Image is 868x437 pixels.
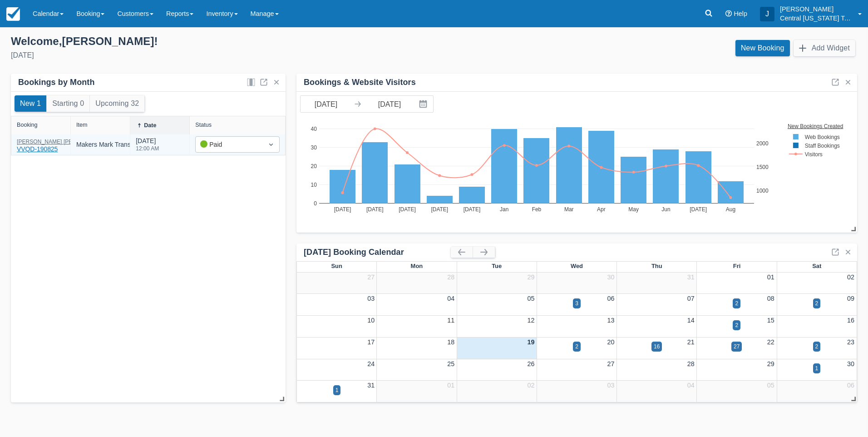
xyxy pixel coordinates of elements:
[735,299,738,308] div: 2
[527,295,534,302] a: 05
[527,360,534,367] a: 26
[447,338,454,346] a: 18
[767,382,774,389] a: 05
[607,360,615,367] a: 27
[411,263,423,269] span: Mon
[847,295,854,302] a: 09
[735,321,738,329] div: 2
[725,10,732,17] i: Help
[767,317,774,324] a: 15
[17,139,108,154] div: VVQD-190825
[847,317,854,324] a: 16
[527,382,534,389] a: 02
[527,317,534,324] a: 12
[367,273,375,281] a: 27
[335,386,339,394] div: 1
[136,146,159,151] div: 12:00 AM
[6,7,20,21] img: checkfront-main-nav-mini-logo.png
[367,317,375,324] a: 10
[492,263,502,269] span: Tue
[304,247,451,258] div: [DATE] Booking Calendar
[415,96,433,112] button: Interact with the calendar and add the check-in date for your trip.
[17,143,108,147] a: [PERSON_NAME] [PERSON_NAME]VVQD-190825
[687,295,695,302] a: 07
[367,295,375,302] a: 03
[815,299,819,308] div: 2
[812,263,821,269] span: Sat
[571,263,583,269] span: Wed
[760,7,774,21] div: J
[266,140,276,149] span: Dropdown icon
[767,273,774,281] a: 01
[847,382,854,389] a: 06
[447,295,454,302] a: 04
[527,273,534,281] a: 29
[200,139,258,149] div: Paid
[847,338,854,346] a: 23
[364,96,415,112] input: End Date
[447,360,454,367] a: 25
[767,360,774,367] a: 29
[607,273,615,281] a: 30
[780,5,853,14] p: [PERSON_NAME]
[734,10,747,17] span: Help
[527,338,534,346] a: 19
[136,136,159,157] div: [DATE]
[767,295,774,302] a: 08
[733,263,741,269] span: Fri
[735,40,790,56] a: New Booking
[367,338,375,346] a: 17
[687,382,695,389] a: 04
[47,95,89,112] button: Starting 0
[687,273,695,281] a: 31
[847,360,854,367] a: 30
[11,35,427,48] div: Welcome , [PERSON_NAME] !
[575,299,578,308] div: 3
[11,50,427,61] div: [DATE]
[447,317,454,324] a: 11
[575,343,578,351] div: 2
[687,338,695,346] a: 21
[651,263,662,269] span: Thu
[18,77,95,88] div: Bookings by Month
[76,140,177,149] div: Makers Mark Transportation [DATE]
[847,273,854,281] a: 02
[789,123,844,129] text: New Bookings Created
[607,382,615,389] a: 03
[17,139,108,144] div: [PERSON_NAME] [PERSON_NAME]
[304,77,416,88] div: Bookings & Website Visitors
[76,122,88,128] div: Item
[815,364,819,372] div: 1
[447,382,454,389] a: 01
[767,338,774,346] a: 22
[815,343,819,351] div: 2
[687,360,695,367] a: 28
[367,382,375,389] a: 31
[654,343,660,351] div: 16
[734,343,740,351] div: 27
[15,95,46,112] button: New 1
[780,14,853,23] p: Central [US_STATE] Tours
[607,317,615,324] a: 13
[195,122,212,128] div: Status
[331,263,342,269] span: Sun
[301,96,351,112] input: Start Date
[794,40,855,56] button: Add Widget
[447,273,454,281] a: 28
[17,122,38,128] div: Booking
[90,95,144,112] button: Upcoming 32
[367,360,375,367] a: 24
[607,295,615,302] a: 06
[144,122,156,129] div: Date
[687,317,695,324] a: 14
[607,338,615,346] a: 20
